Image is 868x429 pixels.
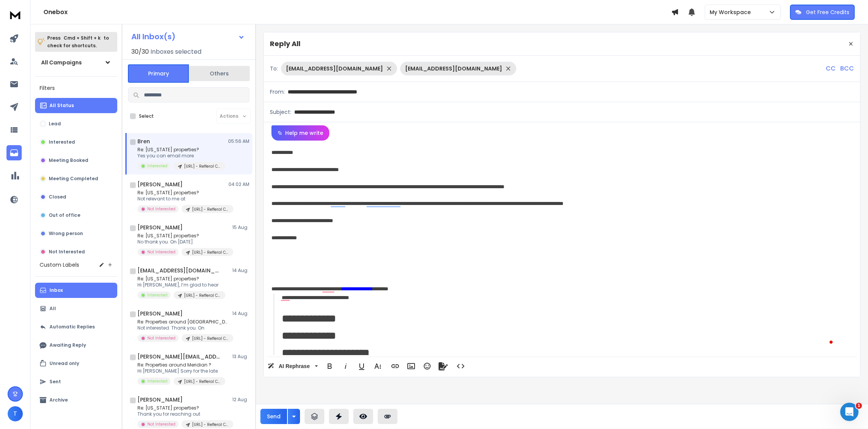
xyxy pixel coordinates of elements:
div: To enrich screen reader interactions, please activate Accessibility in Grammarly extension settings [264,141,860,355]
button: Lead [35,116,117,131]
iframe: Intercom live chat [840,403,858,421]
button: Insert Image (⌘P) [404,359,418,374]
h3: Custom Labels [40,261,79,269]
p: Automatic Replies [49,324,95,330]
button: Interested [35,134,117,150]
span: 1 [856,403,862,409]
p: [URL] - Refferal Campaign [US_STATE] - Real Estate Brokers [184,293,221,298]
p: From: [270,88,285,96]
p: Meeting Completed [49,176,98,182]
p: [EMAIL_ADDRESS][DOMAIN_NAME] [405,65,502,72]
button: Primary [128,64,189,83]
p: [EMAIL_ADDRESS][DOMAIN_NAME] [286,65,383,72]
button: Bold (⌘B) [322,359,337,374]
p: Sent [49,379,61,385]
p: 15 Aug [232,224,249,231]
h1: [PERSON_NAME] [137,310,183,317]
p: Hi [PERSON_NAME] Sorry for the late [137,368,225,374]
p: Wrong person [49,231,83,237]
button: Inbox [35,283,117,298]
button: Wrong person [35,226,117,241]
p: 12 Aug [232,397,249,403]
p: 14 Aug [232,267,249,274]
h1: Onebox [43,8,671,17]
button: Send [260,409,287,424]
img: logo [8,8,23,22]
span: AI Rephrase [277,363,311,370]
p: [URL] - Refferal Campaign [US_STATE] - Real Estate Brokers [184,163,221,169]
h1: [EMAIL_ADDRESS][DOMAIN_NAME] [137,267,221,274]
p: Interested [147,163,168,169]
button: Code View [453,359,468,374]
h3: Filters [35,83,117,93]
p: Interested [49,139,75,145]
button: AI Rephrase [266,359,319,374]
p: Thank you for reaching out [137,411,229,417]
p: 05:56 AM [228,138,249,144]
p: 14 Aug [232,311,249,317]
h3: Inboxes selected [150,47,201,56]
span: 30 / 30 [131,47,149,56]
span: Cmd + Shift + k [62,34,102,42]
button: Signature [436,359,450,374]
p: BCC [840,64,854,73]
button: Awaiting Reply [35,338,117,353]
button: Sent [35,374,117,389]
p: Closed [49,194,66,200]
button: All [35,301,117,316]
h1: All Campaigns [41,59,82,66]
button: Meeting Completed [35,171,117,186]
p: [URL] - Refferal Campaign [US_STATE] - Real Estate Brokers [192,206,229,212]
p: Unread only [49,360,79,367]
p: Re: [US_STATE] properties? [137,233,229,239]
p: Meeting Booked [49,157,88,163]
p: All Status [49,102,74,109]
button: More Text [370,359,385,374]
p: [URL] - Refferal Campaign [US_STATE] - Real Estate Brokers [192,336,229,341]
p: Re: [US_STATE] properties? [137,147,225,153]
button: Get Free Credits [790,5,855,20]
h1: [PERSON_NAME] [137,396,183,403]
h1: All Inbox(s) [131,33,176,40]
button: Help me write [271,125,329,141]
h1: [PERSON_NAME] [137,181,183,188]
p: Not Interested [147,421,176,427]
p: To: [270,65,278,72]
p: Re: [US_STATE] properties? [137,405,229,411]
p: Not Interested [147,249,176,255]
p: Get Free Credits [806,8,849,16]
p: Not interested. Thank you. On [137,325,229,331]
p: Yes you can email more [137,153,225,159]
p: Re: [US_STATE] properties? [137,190,229,196]
p: Not Interested [49,249,85,255]
h1: [PERSON_NAME][EMAIL_ADDRESS][PERSON_NAME][DOMAIN_NAME] [137,353,221,360]
button: T [8,406,23,421]
p: Reply All [270,38,300,49]
p: All [49,306,56,312]
p: [URL] - Refferal Campaign [US_STATE] - Real Estate Brokers [192,250,229,255]
p: [URL] - Refferal Campaign [US_STATE] - Real Estate Brokers [184,379,221,384]
p: Re: Properties around Meridian ? [137,362,225,368]
label: Select [139,113,154,119]
button: Others [189,65,250,82]
h1: [PERSON_NAME] [137,224,183,231]
p: [URL] - Refferal Campaign [US_STATE] - Real Estate Brokers [192,422,229,427]
p: Interested [147,292,168,298]
p: Re: [US_STATE] properties? [137,276,225,282]
button: Out of office [35,208,117,223]
p: My Workspace [710,8,754,16]
p: Press to check for shortcuts. [47,34,109,50]
p: No thank you. On [DATE] [137,239,229,245]
button: Archive [35,392,117,408]
p: Re: Properties around [GEOGRAPHIC_DATA] ? [137,319,229,325]
p: Subject: [270,108,291,116]
button: Emoticons [420,359,434,374]
p: Interested [147,378,168,384]
p: 13 Aug [232,354,249,360]
button: Automatic Replies [35,319,117,335]
h1: Bren [137,138,150,145]
button: All Status [35,98,117,113]
button: All Campaigns [35,55,117,70]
